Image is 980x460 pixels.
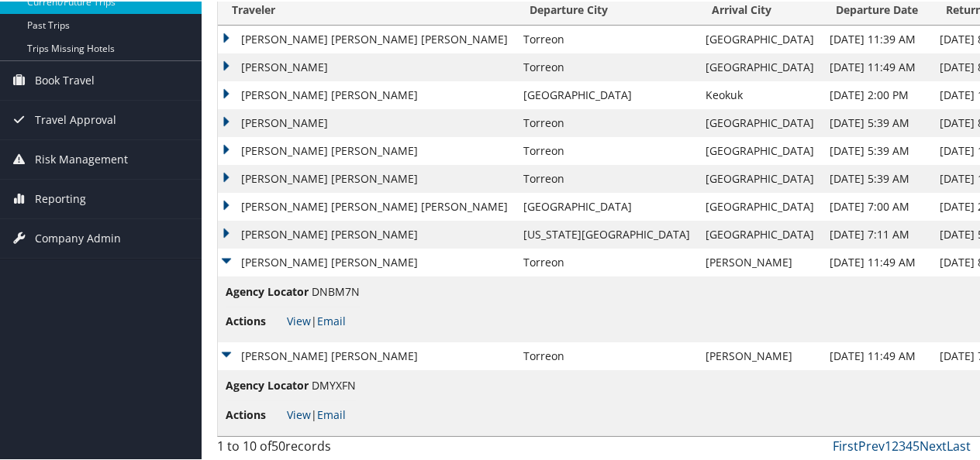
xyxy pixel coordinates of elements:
[312,376,356,391] span: DMYXFN
[35,218,121,256] span: Company Admin
[218,341,516,369] td: [PERSON_NAME] [PERSON_NAME]
[822,341,932,369] td: [DATE] 11:49 AM
[226,405,284,422] span: Actions
[218,219,516,247] td: [PERSON_NAME] [PERSON_NAME]
[892,436,899,453] a: 2
[317,312,346,327] a: Email
[906,436,913,453] a: 4
[920,436,947,453] a: Next
[698,163,822,191] td: [GEOGRAPHIC_DATA]
[218,163,516,191] td: [PERSON_NAME] [PERSON_NAME]
[218,108,516,136] td: [PERSON_NAME]
[698,191,822,219] td: [GEOGRAPHIC_DATA]
[218,247,516,275] td: [PERSON_NAME] [PERSON_NAME]
[516,136,698,163] td: Torreon
[822,80,932,108] td: [DATE] 2:00 PM
[698,52,822,80] td: [GEOGRAPHIC_DATA]
[822,219,932,247] td: [DATE] 7:11 AM
[317,406,346,421] a: Email
[516,108,698,136] td: Torreon
[516,191,698,219] td: [GEOGRAPHIC_DATA]
[312,283,360,297] span: DNBM7N
[698,136,822,163] td: [GEOGRAPHIC_DATA]
[287,406,346,421] span: |
[698,341,822,369] td: [PERSON_NAME]
[35,178,86,217] span: Reporting
[287,312,346,327] span: |
[516,80,698,108] td: [GEOGRAPHIC_DATA]
[218,136,516,163] td: [PERSON_NAME] [PERSON_NAME]
[885,436,892,453] a: 1
[858,436,885,453] a: Prev
[218,52,516,80] td: [PERSON_NAME]
[35,139,128,177] span: Risk Management
[218,80,516,108] td: [PERSON_NAME] [PERSON_NAME]
[271,436,285,453] span: 50
[226,282,309,299] span: Agency Locator
[516,163,698,191] td: Torreon
[822,136,932,163] td: [DATE] 5:39 AM
[698,24,822,52] td: [GEOGRAPHIC_DATA]
[516,24,698,52] td: Torreon
[226,311,284,328] span: Actions
[287,312,311,327] a: View
[947,436,971,453] a: Last
[35,60,95,98] span: Book Travel
[698,80,822,108] td: Keokuk
[218,24,516,52] td: [PERSON_NAME] [PERSON_NAME] [PERSON_NAME]
[833,436,858,453] a: First
[822,163,932,191] td: [DATE] 5:39 AM
[516,219,698,247] td: [US_STATE][GEOGRAPHIC_DATA]
[35,99,116,138] span: Travel Approval
[287,406,311,421] a: View
[218,191,516,219] td: [PERSON_NAME] [PERSON_NAME] [PERSON_NAME]
[226,376,309,393] span: Agency Locator
[913,436,920,453] a: 5
[516,52,698,80] td: Torreon
[822,52,932,80] td: [DATE] 11:49 AM
[698,247,822,275] td: [PERSON_NAME]
[698,219,822,247] td: [GEOGRAPHIC_DATA]
[698,108,822,136] td: [GEOGRAPHIC_DATA]
[822,191,932,219] td: [DATE] 7:00 AM
[822,108,932,136] td: [DATE] 5:39 AM
[822,24,932,52] td: [DATE] 11:39 AM
[899,436,906,453] a: 3
[516,341,698,369] td: Torreon
[822,247,932,275] td: [DATE] 11:49 AM
[516,247,698,275] td: Torreon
